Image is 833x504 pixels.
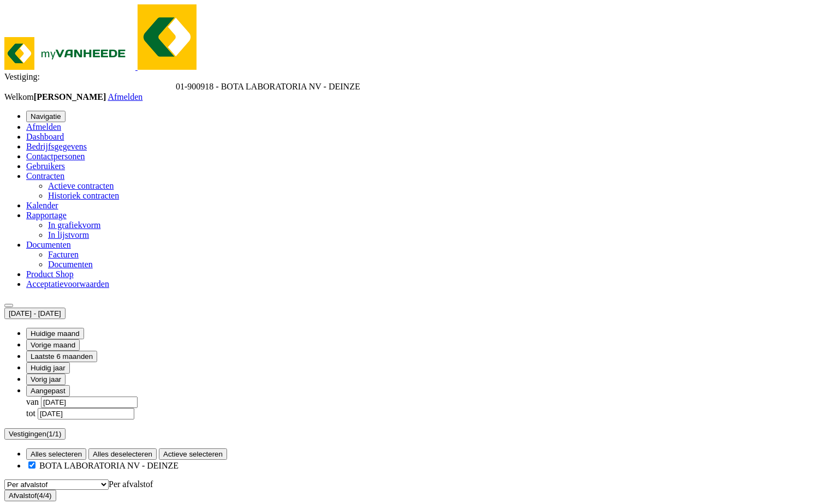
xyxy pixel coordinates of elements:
[26,339,80,351] button: Vorige maand
[26,374,66,385] button: Vorig jaar
[159,448,227,460] button: Actieve selecteren
[48,250,79,259] a: Facturen
[26,171,64,181] a: Contracten
[4,92,108,101] span: Welkom
[26,362,70,374] button: Huidig jaar
[108,92,142,101] a: Afmelden
[48,220,100,230] a: In grafiekvorm
[26,240,71,249] a: Documenten
[48,230,89,239] a: In lijstvorm
[138,4,197,70] img: myVanheede
[26,152,85,161] a: Contactpersonen
[26,409,35,418] span: tot
[4,37,135,70] img: myVanheede
[88,448,157,460] button: Alles deselecteren
[26,122,61,131] a: Afmelden
[26,201,58,210] a: Kalender
[26,397,39,406] span: van
[9,309,61,317] span: [DATE] - [DATE]
[26,328,84,339] button: Huidige maand
[4,72,40,81] span: Vestiging:
[9,430,61,438] span: Vestigingen
[46,430,61,438] count: (1/1)
[48,191,119,200] a: Historiek contracten
[26,211,67,220] a: Rapportage
[37,491,51,500] count: (4/4)
[39,461,178,470] label: BOTA LABORATORIA NV - DEINZE
[4,308,66,319] button: [DATE] - [DATE]
[109,479,153,489] span: Per afvalstof
[26,448,86,460] button: Alles selecteren
[48,260,93,269] a: Documenten
[26,279,109,289] a: Acceptatievoorwaarden
[9,491,52,500] span: Afvalstof
[26,161,65,171] a: Gebruikers
[4,428,66,440] button: Vestigingen(1/1)
[26,111,66,122] button: Navigatie
[26,142,87,151] a: Bedrijfsgegevens
[26,132,64,141] a: Dashboard
[4,490,56,501] button: Afvalstof(4/4)
[34,92,106,101] strong: [PERSON_NAME]
[176,82,360,91] span: 01-900918 - BOTA LABORATORIA NV - DEINZE
[48,181,114,190] a: Actieve contracten
[26,385,70,397] button: Aangepast
[26,269,74,279] a: Product Shop
[31,112,61,121] span: Navigatie
[26,351,97,362] button: Laatste 6 maanden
